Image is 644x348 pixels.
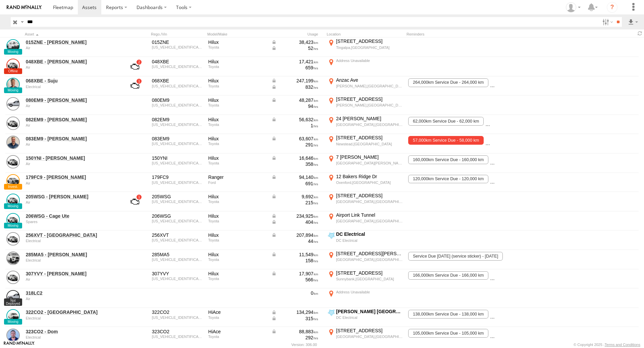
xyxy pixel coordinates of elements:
a: View Asset Details [6,232,20,246]
div: undefined [26,258,118,262]
a: Visit our Website [4,341,35,348]
label: Click to View Current Location [327,173,404,192]
div: Rego./Vin [151,32,205,37]
div: Model/Make [207,32,268,37]
div: Data from Vehicle CANbus [271,174,318,180]
div: MR0EX3CB501105631 [152,219,204,223]
div: 0 [271,290,318,296]
a: View Asset Details [6,78,20,91]
div: undefined [26,181,118,185]
div: MR0EX3CB401121738 [152,161,204,165]
label: Click to View Current Location [327,270,404,288]
div: 068XBE [152,78,204,84]
label: Click to View Current Location [327,77,404,95]
a: 205WSG - [PERSON_NAME] [26,194,118,200]
div: undefined [26,46,118,50]
div: Location [327,32,404,37]
div: 1 [271,123,318,129]
div: 206WSG [152,213,204,219]
div: [GEOGRAPHIC_DATA][PERSON_NAME],[GEOGRAPHIC_DATA] [336,161,403,165]
div: 659 [271,65,318,71]
div: 12 Bakers Ridge Dr [336,173,403,180]
a: 150YNI - [PERSON_NAME] [26,155,118,161]
span: 138,000km Service Due - 138,000 km [408,310,488,319]
label: Click to View Current Location [327,135,404,153]
div: Toyota [208,316,267,320]
div: 083EM9 [152,136,204,142]
div: Data from Vehicle CANbus [271,117,318,123]
div: Hilux [208,39,267,45]
div: undefined [26,162,118,166]
div: [STREET_ADDRESS] [336,270,403,276]
a: View Asset Details [6,213,20,226]
span: 62,000km Service Due - 62,000 km [408,117,484,126]
div: Toyota [208,161,267,165]
div: Oxenford,[GEOGRAPHIC_DATA] [336,180,403,185]
label: Click to View Current Location [327,289,404,307]
div: MR0EX3CB801115165 [152,238,204,242]
div: Toyota [208,219,267,223]
div: Hilux [208,232,267,238]
a: View Asset Details [6,39,20,53]
div: Data from Vehicle CANbus [271,155,318,161]
div: Airport Link Tunnel [336,212,403,218]
div: Toyota [208,335,267,339]
div: Toyota [208,103,267,107]
a: View Asset Details [6,136,20,149]
div: 285MA5 [152,252,204,258]
div: Data from Vehicle CANbus [271,78,318,84]
div: MR0EX3CB501108349 [152,84,204,88]
div: undefined [26,104,118,108]
div: 291 [271,142,318,148]
div: Data from Vehicle CANbus [271,252,318,258]
a: 082EM9 - [PERSON_NAME] [26,117,118,123]
div: 150YNI [152,155,204,161]
a: 307YVY - [PERSON_NAME] [26,271,118,277]
a: 285MA5 - [PERSON_NAME] [26,252,118,258]
div: Data from Vehicle CANbus [271,219,318,225]
div: DC Electrical [336,231,403,237]
i: ? [607,2,618,13]
a: 322CO2 - [GEOGRAPHIC_DATA] [26,309,118,315]
div: [PERSON_NAME] [GEOGRAPHIC_DATA] [336,308,403,315]
div: 323CO2 [152,329,204,335]
span: 166,000km Service Due - 166,000 km [408,271,488,280]
div: MR0KE3CD207357084 [152,258,204,262]
div: Toyota [208,142,267,146]
a: View Asset Details [6,309,20,323]
label: Click to View Current Location [327,38,404,56]
div: Toyota [208,84,267,88]
label: Click to View Current Location [327,96,404,114]
span: 160,000km Service Due - 160,000 km [408,155,488,164]
div: MNACMEE90NW247955 [152,181,204,185]
div: 179FC9 [152,174,204,180]
div: 205WSG [152,194,204,200]
div: [GEOGRAPHIC_DATA],[GEOGRAPHIC_DATA] [336,257,403,262]
label: Click to View Current Location [327,251,404,269]
div: [GEOGRAPHIC_DATA],[GEOGRAPHIC_DATA] [336,334,403,339]
div: Data from Vehicle CANbus [271,84,318,90]
span: 57,000km Service Due - 58,000 km [408,136,484,145]
div: Toyota [208,277,267,281]
div: Newstead,[GEOGRAPHIC_DATA] [336,142,403,146]
div: JTFRA3AP808029188 [152,316,204,320]
a: Terms and Conditions [605,343,640,347]
div: © Copyright 2025 - [574,343,640,347]
a: View Asset Details [6,290,20,303]
a: 323CO2 - Dom [26,329,118,335]
div: MR0EX3CB501106925 [152,65,204,69]
a: 080EM9 - [PERSON_NAME] [26,97,118,103]
a: 318LC2 [26,290,118,296]
div: Data from Vehicle CANbus [271,309,318,315]
div: Reminders [407,32,514,37]
div: DC Electrical [336,315,403,320]
label: Click to View Current Location [327,328,404,346]
div: [GEOGRAPHIC_DATA],[GEOGRAPHIC_DATA] [336,219,403,223]
a: 015ZNE - [PERSON_NAME] [26,39,118,45]
div: undefined [26,200,118,204]
a: View Asset Details [6,329,20,342]
a: View Asset with Fault/s [122,78,147,94]
div: 215 [271,200,318,206]
div: Ranger [208,174,267,180]
div: 292 [271,335,318,341]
